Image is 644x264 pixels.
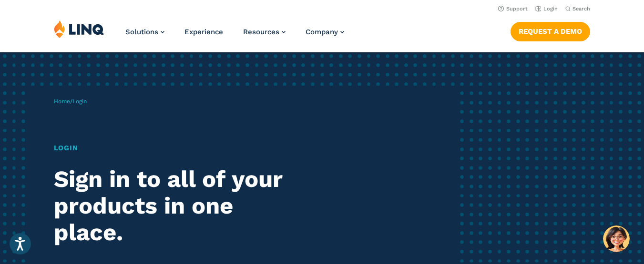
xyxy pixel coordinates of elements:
span: Solutions [125,28,158,36]
span: Resources [243,28,279,36]
nav: Button Navigation [511,20,590,41]
a: Solutions [125,28,164,36]
button: Open Search Bar [565,5,590,12]
span: Search [572,6,590,12]
nav: Primary Navigation [125,20,344,51]
a: Login [535,6,558,12]
h1: Login [54,143,302,154]
span: Login [72,98,87,105]
a: Company [306,28,344,36]
a: Support [498,6,528,12]
a: Home [54,98,70,105]
img: LINQ | K‑12 Software [54,20,104,38]
a: Resources [243,28,286,36]
a: Request a Demo [511,22,590,41]
button: Hello, have a question? Let’s chat. [603,225,630,252]
h2: Sign in to all of your products in one place. [54,166,302,246]
a: Experience [184,28,223,36]
span: / [54,98,87,105]
span: Company [306,28,338,36]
